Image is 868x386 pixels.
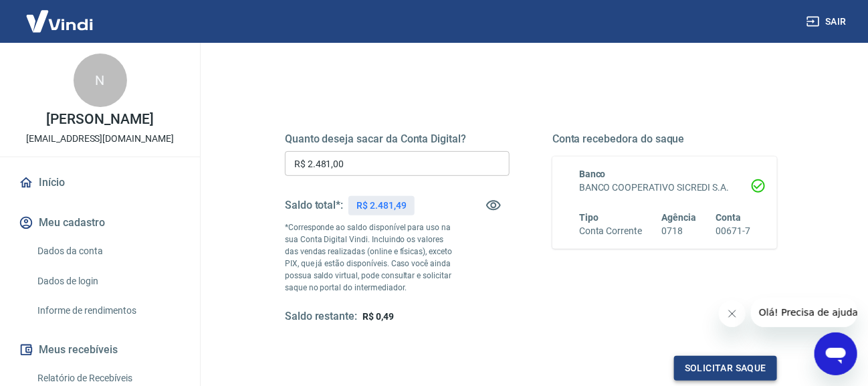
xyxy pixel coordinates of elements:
[16,335,184,365] button: Meus recebíveis
[716,212,741,223] span: Conta
[285,310,357,324] h5: Saldo restante:
[8,9,112,20] span: Olá! Precisa de ajuda?
[579,169,606,179] span: Banco
[32,237,184,265] a: Dados da conta
[16,208,184,237] button: Meu cadastro
[751,298,857,327] iframe: Mensagem da empresa
[815,332,857,375] iframe: Botão para abrir a janela de mensagens
[579,181,750,195] h6: BANCO COOPERATIVO SICREDI S.A.
[285,132,510,146] h5: Quanto deseja sacar da Conta Digital?
[579,212,599,223] span: Tipo
[16,1,103,41] img: Vindi
[16,168,184,197] a: Início
[32,297,184,324] a: Informe de rendimentos
[662,224,697,238] h6: 0718
[362,311,394,322] span: R$ 0,49
[804,9,852,34] button: Sair
[356,199,406,213] p: R$ 2.481,49
[32,268,184,295] a: Dados de login
[285,221,453,294] p: *Corresponde ao saldo disponível para uso na sua Conta Digital Vindi. Incluindo os valores das ve...
[662,212,697,223] span: Agência
[46,112,153,126] p: [PERSON_NAME]
[285,199,343,212] h5: Saldo total*:
[719,300,746,327] iframe: Fechar mensagem
[716,224,750,238] h6: 00671-7
[26,132,174,146] p: [EMAIL_ADDRESS][DOMAIN_NAME]
[74,54,127,107] div: N
[579,224,642,238] h6: Conta Corrente
[552,132,777,146] h5: Conta recebedora do saque
[674,356,777,381] button: Solicitar saque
